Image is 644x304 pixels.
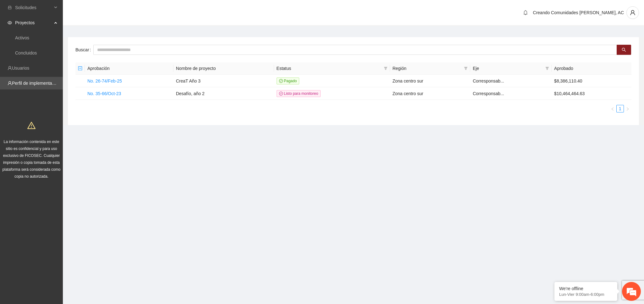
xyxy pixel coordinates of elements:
[15,1,52,14] span: Solicitudes
[559,286,613,291] div: We're offline
[464,66,468,70] span: filter
[626,107,630,111] span: right
[15,35,29,40] a: Activos
[15,50,37,55] a: Concluidos
[384,66,388,70] span: filter
[8,20,12,25] span: eye
[78,66,82,71] span: minus-square
[12,66,29,71] a: Usuarios
[552,62,631,75] th: Aprobado
[279,79,283,83] span: check-circle
[85,62,173,75] th: Aprobación
[521,10,530,15] span: bell
[627,10,639,15] span: user
[545,66,549,70] span: filter
[626,6,639,19] button: user
[173,87,274,100] td: Desafío, año 2
[463,64,469,73] span: filter
[390,75,471,87] td: Zona centro sur
[552,75,631,87] td: $8,386,110.40
[473,91,504,96] span: Corresponsab...
[544,64,550,73] span: filter
[473,65,543,72] span: Eje
[473,78,504,83] span: Corresponsab...
[279,92,283,95] span: check-circle
[624,105,631,112] button: right
[277,90,321,97] span: Listo para monitoreo
[3,140,61,179] span: La información contenida en este sitio es confidencial y para uso exclusivo de FICOSEC. Cualquier...
[617,45,631,55] button: search
[27,121,36,129] span: warning
[87,78,122,83] a: No. 26-74/Feb-25
[609,105,616,112] li: Previous Page
[15,16,52,29] span: Proyectos
[12,81,61,86] a: Perfil de implementadora
[616,105,624,112] li: 1
[393,65,462,72] span: Región
[622,48,626,53] span: search
[533,10,624,15] span: Creando Comunidades [PERSON_NAME], AC
[559,292,613,297] p: Lun-Vier 9:00am-6:00pm
[87,91,121,96] a: No. 35-66/Oct-23
[617,105,624,112] a: 1
[277,77,300,84] span: Pagado
[520,8,531,18] button: bell
[624,105,631,112] li: Next Page
[75,45,93,55] label: Buscar
[173,75,274,87] td: CreaT Año 3
[8,5,12,10] span: inbox
[609,105,616,112] button: left
[173,62,274,75] th: Nombre de proyecto
[552,87,631,100] td: $10,464,464.63
[277,65,381,72] span: Estatus
[390,87,471,100] td: Zona centro sur
[383,64,389,73] span: filter
[611,107,614,111] span: left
